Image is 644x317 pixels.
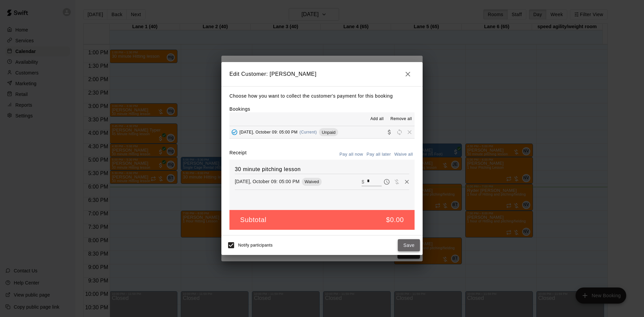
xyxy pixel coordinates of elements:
h2: Edit Customer: [PERSON_NAME] [221,62,423,86]
span: Collect payment [384,129,394,135]
button: Waive all [392,149,415,160]
button: Pay all now [338,149,365,160]
span: Reschedule [394,129,405,135]
button: Save [398,239,420,252]
button: Remove all [388,114,415,124]
span: Notify participants [238,243,273,248]
h5: $0.00 [386,215,404,224]
p: Choose how you want to collect the customer's payment for this booking [229,92,415,100]
button: Add all [366,114,388,124]
span: [DATE], October 09: 05:00 PM [239,130,298,135]
span: Unpaid [319,130,338,135]
label: Bookings [229,106,250,112]
p: [DATE], October 09: 05:00 PM [235,178,300,185]
h5: Subtotal [240,215,266,224]
span: (Current) [300,130,317,135]
span: Remove [405,129,415,135]
button: Remove [402,177,412,187]
label: Receipt [229,149,247,160]
span: Remove all [390,116,412,122]
span: Waive payment [392,178,402,184]
h6: 30 minute pitching lesson [235,165,409,174]
span: Add all [370,116,384,122]
span: Pay later [382,178,392,184]
button: Added - Collect Payment[DATE], October 09: 05:00 PM(Current)UnpaidCollect paymentRescheduleRemove [229,126,415,139]
button: Added - Collect Payment [229,127,239,137]
p: $ [362,178,364,185]
button: Pay all later [365,149,393,160]
span: Waived [302,179,322,184]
